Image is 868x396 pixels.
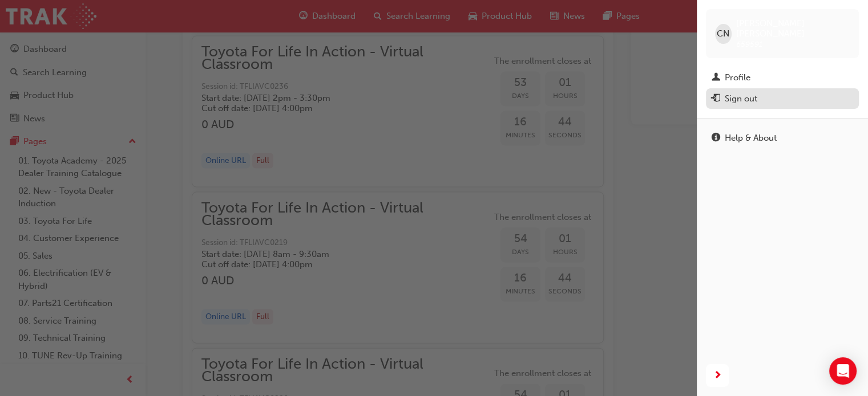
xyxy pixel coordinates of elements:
span: info-icon [712,133,720,144]
span: man-icon [712,73,720,83]
span: exit-icon [712,94,720,104]
div: Profile [725,71,750,84]
div: Help & About [725,132,777,145]
span: [PERSON_NAME] [PERSON_NAME] [736,18,850,39]
button: Sign out [706,88,859,109]
div: Open Intercom Messenger [829,357,857,385]
div: Sign out [725,92,757,105]
a: Help & About [706,128,859,149]
span: next-icon [713,369,722,383]
a: Profile [706,67,859,88]
span: 659591 [736,39,762,49]
span: CN [717,27,729,40]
